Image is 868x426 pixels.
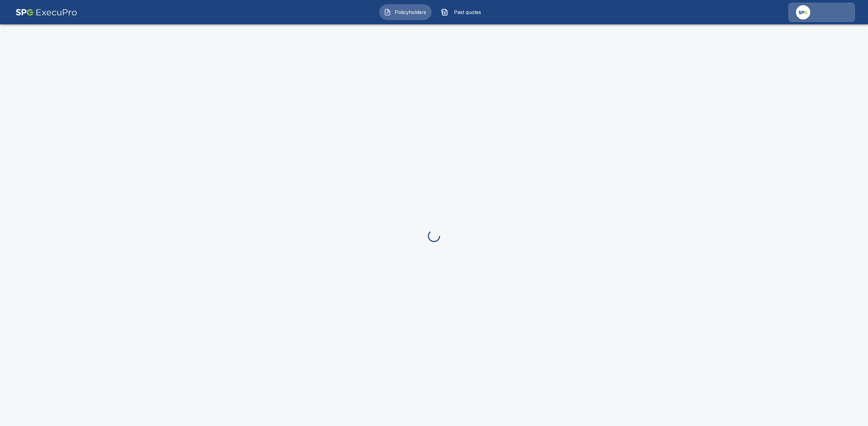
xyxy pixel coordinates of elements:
[379,4,432,20] button: Policyholders IconPolicyholders
[441,9,448,16] img: Past quotes Icon
[436,4,489,20] button: Past quotes IconPast quotes
[394,9,427,16] span: Policyholders
[384,9,391,16] img: Policyholders Icon
[451,9,484,16] span: Past quotes
[15,3,77,22] img: AA Logo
